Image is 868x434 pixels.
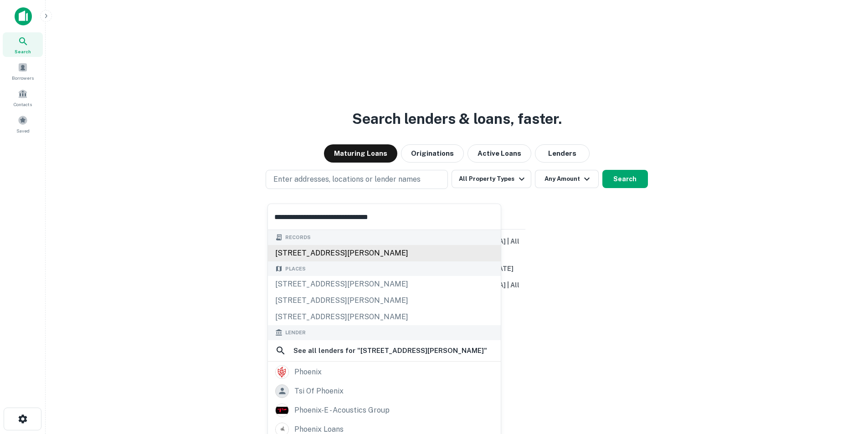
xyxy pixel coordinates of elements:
div: [STREET_ADDRESS][PERSON_NAME] [268,245,501,261]
span: Contacts [14,101,32,108]
h3: Search lenders & loans, faster. [352,108,562,130]
div: [STREET_ADDRESS][PERSON_NAME] [268,292,501,309]
span: Borrowers [12,74,34,82]
button: All Property Types [452,170,531,188]
a: phoenix [268,363,501,382]
span: Search [15,48,31,55]
a: Borrowers [3,59,43,83]
div: [STREET_ADDRESS][PERSON_NAME] [268,276,501,292]
div: phoenix [294,365,322,379]
button: Active Loans [467,144,531,163]
div: tsi of phoenix [294,384,344,398]
button: Maturing Loans [324,144,397,163]
button: Lenders [535,144,590,163]
span: Records [285,234,311,241]
a: Search [3,32,43,57]
button: Originations [401,144,464,163]
img: capitalize-icon.png [15,7,32,26]
button: Search [602,170,648,188]
h6: See all lenders for " [STREET_ADDRESS][PERSON_NAME] " [293,345,487,356]
a: tsi of phoenix [268,382,501,401]
p: Enter addresses, locations or lender names [273,174,421,185]
button: Any Amount [535,170,599,188]
a: Saved [3,112,43,136]
div: [STREET_ADDRESS][PERSON_NAME] [268,309,501,325]
div: phoenix-e - acoustics group [294,403,390,417]
a: phoenix-e - acoustics group [268,401,501,420]
button: Enter addresses, locations or lender names [266,170,448,189]
img: picture [276,366,288,378]
iframe: Chat Widget [822,361,868,405]
a: Contacts [3,85,43,110]
span: Places [285,265,306,273]
span: Lender [285,329,306,337]
img: picture [276,404,288,417]
span: Saved [16,127,30,134]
